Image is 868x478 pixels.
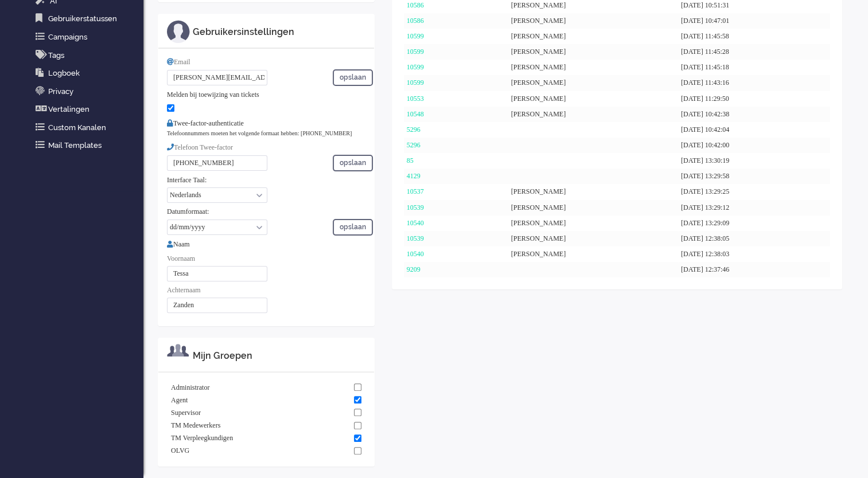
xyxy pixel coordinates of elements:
div: Email [167,57,365,67]
div: Naam [167,240,365,249]
a: 10586 [407,1,424,9]
a: 10599 [407,63,424,71]
div: [DATE] 12:38:03 [678,246,830,262]
div: [PERSON_NAME] [508,216,678,231]
div: [PERSON_NAME] [508,184,678,199]
div: [DATE] 11:45:58 [678,29,830,44]
div: [DATE] 13:29:25 [678,184,830,199]
div: [DATE] 13:29:12 [678,200,830,216]
div: Telefoon Twee-factor [167,143,365,152]
div: [PERSON_NAME] [508,75,678,91]
div: [DATE] 10:42:04 [678,122,830,138]
div: [DATE] 13:29:09 [678,216,830,231]
div: [DATE] 12:37:46 [678,262,830,277]
a: Tags [33,49,143,61]
div: Datumformaat: [167,207,365,217]
a: 85 [407,156,414,164]
div: [DATE] 10:42:38 [678,107,830,122]
button: opslaan [333,219,373,236]
a: 10540 [407,219,424,227]
div: [DATE] 13:29:58 [678,169,830,184]
a: Privacy [33,85,143,97]
a: 10553 [407,95,424,103]
div: [PERSON_NAME] [508,29,678,44]
div: [PERSON_NAME] [508,44,678,60]
a: 10599 [407,32,424,40]
div: [PERSON_NAME] [508,60,678,75]
button: opslaan [333,69,373,86]
div: [DATE] 11:43:16 [678,75,830,91]
a: 10539 [407,234,424,242]
a: 10537 [407,187,424,195]
a: 9209 [407,265,421,273]
div: [PERSON_NAME] [508,200,678,216]
div: [PERSON_NAME] [508,107,678,122]
a: Gebruikerstatussen [33,12,143,25]
div: [PERSON_NAME] [508,13,678,29]
span: Achternaam [167,286,201,294]
a: 4129 [407,172,421,180]
div: Interface Taal: [167,175,365,185]
img: ic_m_profile.svg [167,20,190,43]
div: [PERSON_NAME] [508,231,678,246]
span: Administrator [171,383,209,393]
a: 10540 [407,250,424,258]
div: Twee-factor-authenticatie [167,119,365,128]
span: Supervisor [171,408,201,418]
div: [DATE] 11:45:18 [678,60,830,75]
div: [DATE] 12:38:05 [678,231,830,246]
div: [DATE] 13:30:19 [678,153,830,169]
a: 10599 [407,48,424,56]
div: Gebruikersinstellingen [193,26,365,39]
a: 5296 [407,126,421,134]
span: OLVG [171,446,189,456]
small: Telefoonnummers moeten het volgende formaat hebben: [PHONE_NUMBER] [167,130,352,136]
a: 10548 [407,110,424,118]
a: Campaigns [33,30,143,43]
span: Agent [171,395,188,405]
div: [DATE] 10:42:00 [678,138,830,153]
div: [PERSON_NAME] [508,246,678,262]
span: TM Verpleegkundigen [171,433,233,443]
a: Mail Templates [33,139,143,151]
a: 10599 [407,79,424,87]
div: [PERSON_NAME] [508,91,678,107]
img: ic_m_group.svg [167,344,189,356]
div: [DATE] 10:47:01 [678,13,830,29]
button: opslaan [333,155,373,171]
a: Logboek [33,66,143,79]
span: TM Medewerkers [171,421,220,430]
div: Mijn Groepen [193,350,365,363]
span: Voornaam [167,254,195,262]
a: 10539 [407,203,424,211]
a: 5296 [407,141,421,149]
div: [DATE] 11:45:28 [678,44,830,60]
div: Melden bij toewijzing van tickets [167,90,365,100]
a: Vertalingen [33,103,143,115]
div: [DATE] 11:29:50 [678,91,830,107]
a: Custom Kanalen [33,121,143,134]
a: 10586 [407,17,424,25]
